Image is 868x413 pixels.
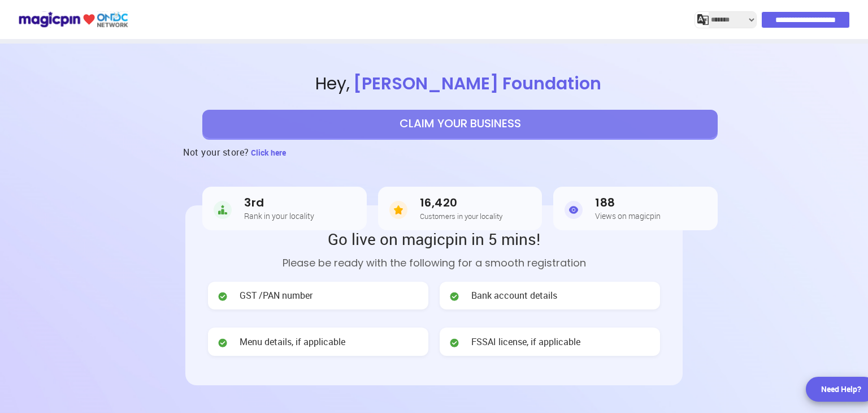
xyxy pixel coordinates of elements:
[471,289,557,302] span: Bank account details
[244,196,314,209] h3: 3rd
[52,72,868,96] span: Hey ,
[251,147,286,158] span: Click here
[350,71,605,96] span: [PERSON_NAME] Foundation
[18,10,128,29] img: ondc-logo-new-small.8a59708e.svg
[217,337,228,349] img: check
[697,14,709,25] img: j2MGCQAAAABJRU5ErkJggg==
[471,335,580,349] span: FSSAI license, if applicable
[420,212,502,220] h5: Customers in your locality
[595,212,661,220] h5: Views on magicpin
[449,291,460,302] img: check
[214,199,232,221] img: Rank
[244,212,314,220] h5: Rank in your locality
[389,199,407,221] img: Customers
[202,110,718,138] button: CLAIM YOUR BUSINESS
[217,291,228,302] img: check
[240,335,345,349] span: Menu details, if applicable
[240,289,313,302] span: GST /PAN number
[208,255,660,270] p: Please be ready with the following for a smooth registration
[565,199,583,221] img: Views
[183,138,249,166] h3: Not your store?
[420,196,502,209] h3: 16,420
[208,228,660,249] h2: Go live on magicpin in 5 mins!
[821,384,861,395] div: Need Help?
[595,196,661,209] h3: 188
[449,337,460,349] img: check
